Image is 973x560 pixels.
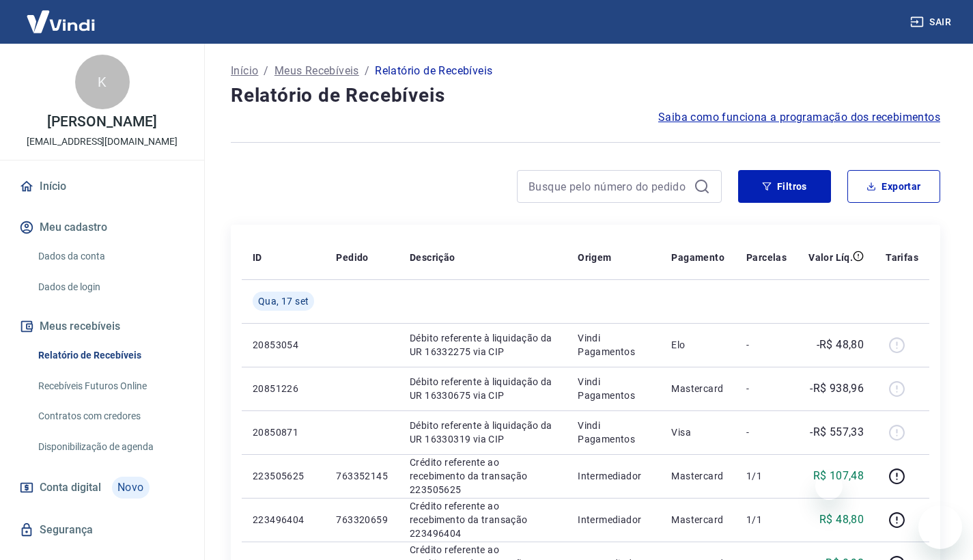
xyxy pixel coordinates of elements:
[410,499,556,540] p: Crédito referente ao recebimento da transação 223496404
[253,338,314,352] p: 20853054
[578,513,649,527] p: Intermediador
[47,115,156,129] p: [PERSON_NAME]
[336,251,368,264] p: Pedido
[253,382,314,395] p: 20851226
[578,419,649,446] p: Vindi Pagamentos
[16,212,188,242] button: Meu cadastro
[671,425,724,439] p: Visa
[375,63,492,79] p: Relatório de Recebíveis
[746,338,787,352] p: -
[658,109,940,126] a: Saiba como funciona a programação dos recebimentos
[75,55,130,109] div: K
[810,424,864,440] p: -R$ 557,33
[253,513,314,527] p: 223496404
[813,468,864,484] p: R$ 107,48
[336,469,388,483] p: 763352145
[410,251,455,264] p: Descrição
[847,170,940,203] button: Exportar
[16,171,188,201] a: Início
[578,251,611,264] p: Origem
[808,251,853,264] p: Valor Líq.
[410,375,556,402] p: Débito referente à liquidação da UR 16330675 via CIP
[819,512,864,528] p: R$ 48,80
[40,478,101,497] span: Conta digital
[231,63,258,79] a: Início
[253,469,314,483] p: 223505625
[886,251,918,264] p: Tarifas
[16,311,188,341] button: Meus recebíveis
[671,382,724,395] p: Mastercard
[16,471,188,504] a: Conta digitalNovo
[907,10,957,35] button: Sair
[33,242,188,270] a: Dados da conta
[746,425,787,439] p: -
[112,477,150,499] span: Novo
[746,382,787,395] p: -
[365,63,369,79] p: /
[27,135,178,149] p: [EMAIL_ADDRESS][DOMAIN_NAME]
[671,513,724,527] p: Mastercard
[253,251,262,264] p: ID
[810,380,864,397] p: -R$ 938,96
[578,331,649,359] p: Vindi Pagamentos
[258,294,309,308] span: Qua, 17 set
[16,1,105,42] img: Vindi
[253,425,314,439] p: 20850871
[264,63,268,79] p: /
[815,473,843,500] iframe: Fechar mensagem
[33,433,188,461] a: Disponibilização de agenda
[336,513,388,527] p: 763320659
[410,331,556,359] p: Débito referente à liquidação da UR 16332275 via CIP
[746,469,787,483] p: 1/1
[410,456,556,496] p: Crédito referente ao recebimento da transação 223505625
[16,515,188,545] a: Segurança
[33,341,188,369] a: Relatório de Recebíveis
[33,402,188,430] a: Contratos com credores
[671,251,724,264] p: Pagamento
[746,513,787,527] p: 1/1
[918,505,962,549] iframe: Botão para abrir a janela de mensagens
[746,251,787,264] p: Parcelas
[33,273,188,301] a: Dados de login
[274,63,359,79] a: Meus Recebíveis
[231,82,940,109] h4: Relatório de Recebíveis
[33,372,188,400] a: Recebíveis Futuros Online
[578,469,649,483] p: Intermediador
[410,419,556,446] p: Débito referente à liquidação da UR 16330319 via CIP
[528,176,688,197] input: Busque pelo número do pedido
[817,337,864,353] p: -R$ 48,80
[671,338,724,352] p: Elo
[578,375,649,402] p: Vindi Pagamentos
[738,170,831,203] button: Filtros
[671,469,724,483] p: Mastercard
